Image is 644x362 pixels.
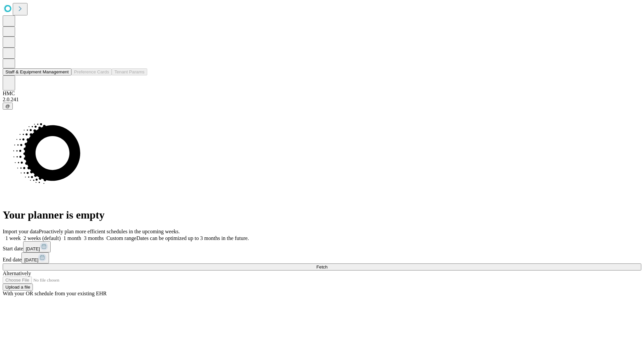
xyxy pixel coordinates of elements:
button: @ [3,103,13,110]
span: 1 week [5,235,21,241]
span: With your OR schedule from your existing EHR [3,291,107,296]
button: [DATE] [21,252,49,263]
button: Fetch [3,263,641,270]
span: 3 months [84,235,104,241]
button: [DATE] [23,241,51,252]
button: Preference Cards [71,68,112,75]
span: 1 month [63,235,81,241]
span: Alternatively [3,270,31,276]
h1: Your planner is empty [3,209,641,221]
span: Custom range [106,235,136,241]
span: [DATE] [24,257,38,262]
span: Proactively plan more efficient schedules in the upcoming weeks. [39,229,180,234]
span: 2 weeks (default) [23,235,61,241]
span: Dates can be optimized up to 3 months in the future. [137,235,249,241]
span: Import your data [3,229,39,234]
span: Fetch [316,264,327,269]
div: End date [3,252,641,263]
button: Tenant Params [112,68,147,75]
div: 2.0.241 [3,97,641,103]
span: @ [5,104,10,109]
div: HMC [3,90,641,97]
div: Start date [3,241,641,252]
span: [DATE] [26,246,40,251]
button: Staff & Equipment Management [3,68,71,75]
button: Upload a file [3,284,33,291]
